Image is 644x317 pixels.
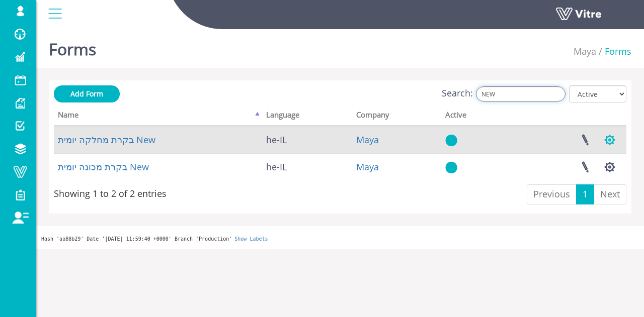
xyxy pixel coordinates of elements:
[352,107,441,126] th: Company
[54,183,167,200] div: Showing 1 to 2 of 2 entries
[576,184,594,204] a: 1
[262,153,352,180] td: he-IL
[574,45,596,57] a: Maya
[70,89,103,98] span: Add Form
[527,184,577,204] a: Previous
[594,184,626,204] a: Next
[49,25,96,68] h1: Forms
[356,134,379,146] a: Maya
[54,85,120,102] a: Add Form
[262,107,352,126] th: Language
[58,134,155,146] a: בקרת מחלקה יומית New
[41,236,232,242] span: Hash 'aa88b29' Date '[DATE] 11:59:40 +0000' Branch 'Production'
[445,134,457,147] img: yes
[356,161,379,173] a: Maya
[476,86,566,101] input: Search:
[58,161,149,173] a: בקרת מכונה יומית New
[262,126,352,153] td: he-IL
[441,107,503,126] th: Active
[442,86,566,101] label: Search:
[596,45,631,58] li: Forms
[234,236,268,242] a: Show Labels
[445,161,457,174] img: yes
[54,107,262,126] th: Name: activate to sort column descending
